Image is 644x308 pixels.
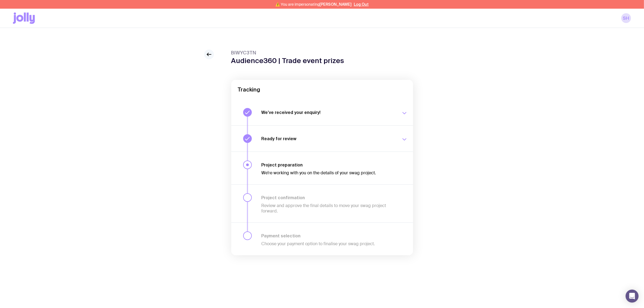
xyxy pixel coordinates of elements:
h3: Project preparation [262,162,395,168]
p: Choose your payment option to finalise your swag project. [262,241,395,247]
a: SH [621,13,631,23]
span: [PERSON_NAME] [319,2,352,6]
h3: Ready for review [262,136,395,141]
span: ⚠️ You are impersonating [275,2,352,6]
button: Log Out [354,2,369,6]
h2: Tracking [238,86,407,93]
h3: Payment selection [262,233,395,238]
button: Ready for review [231,125,413,152]
div: Open Intercom Messenger [626,290,639,303]
h3: We’ve received your enquiry! [262,110,395,115]
h1: Audience360 | Trade event prizes [231,57,344,65]
p: We’re working with you on the details of your swag project. [262,170,395,176]
h3: Project confirmation [262,195,395,200]
span: BIWYC3TN [231,50,344,56]
button: We’ve received your enquiry! [231,99,413,125]
p: Review and approve the final details to move your swag project forward. [262,203,395,214]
